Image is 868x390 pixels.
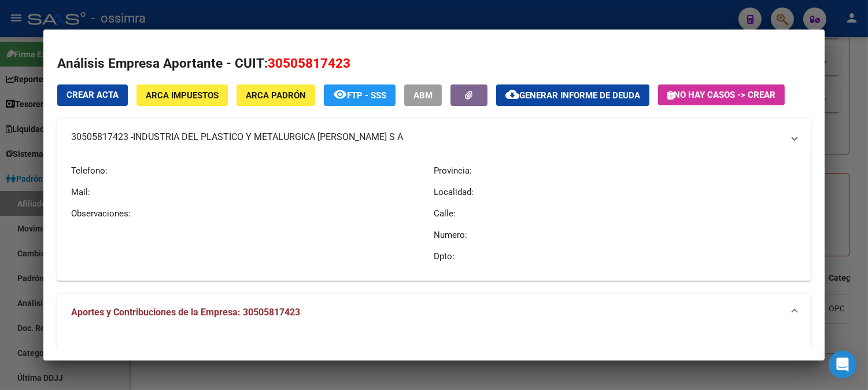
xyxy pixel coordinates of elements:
[658,84,785,105] button: No hay casos -> Crear
[71,307,300,318] span: Aportes y Contribuciones de la Empresa: 30505817423
[434,207,796,220] p: Calle:
[71,164,434,177] p: Telefono:
[434,164,796,177] p: Provincia:
[347,90,386,101] span: FTP - SSS
[505,87,519,101] mat-icon: cloud_download
[57,84,128,106] button: Crear Acta
[71,130,783,144] mat-panel-title: 30505817423 -
[146,90,219,101] span: ARCA Impuestos
[496,84,649,106] button: Generar informe de deuda
[434,186,796,198] p: Localidad:
[519,90,640,101] span: Generar informe de deuda
[71,207,434,220] p: Observaciones:
[237,84,315,106] button: ARCA Padrón
[413,90,433,101] span: ABM
[246,90,306,101] span: ARCA Padrón
[67,90,119,100] span: Crear Acta
[434,229,796,241] p: Numero:
[136,84,228,106] button: ARCA Impuestos
[57,54,811,73] h2: Análisis Empresa Aportante - CUIT:
[133,130,403,144] span: INDUSTRIA DEL PLASTICO Y METALURGICA [PERSON_NAME] S A
[268,56,350,71] span: 30505817423
[434,250,796,263] p: Dpto:
[324,84,396,106] button: FTP - SSS
[829,351,856,378] div: Open Intercom Messenger
[57,294,811,331] mat-expansion-panel-header: Aportes y Contribuciones de la Empresa: 30505817423
[71,186,434,198] p: Mail:
[57,156,811,281] div: 30505817423 -INDUSTRIA DEL PLASTICO Y METALURGICA [PERSON_NAME] S A
[667,90,775,100] span: No hay casos -> Crear
[404,84,442,106] button: ABM
[333,87,347,101] mat-icon: remove_red_eye
[57,119,811,156] mat-expansion-panel-header: 30505817423 -INDUSTRIA DEL PLASTICO Y METALURGICA [PERSON_NAME] S A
